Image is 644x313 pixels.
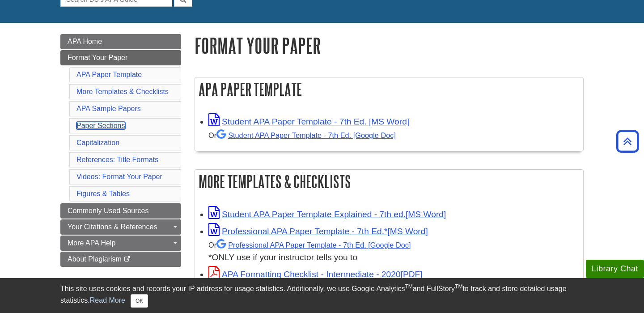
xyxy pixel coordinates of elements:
a: Link opens in new window [208,210,446,219]
a: Back to Top [613,135,642,147]
a: Videos: Format Your Paper [76,173,162,180]
a: Format Your Paper [60,50,181,65]
a: Link opens in new window [208,117,409,126]
a: About Plagiarism [60,252,181,267]
span: More APA Help [68,239,115,247]
a: Student APA Paper Template - 7th Ed. [Google Doc] [216,131,396,139]
a: Your Citations & References [60,219,181,235]
span: About Plagiarism [68,255,122,263]
sup: TM [405,283,412,290]
a: Paper Sections [76,122,125,129]
a: References: Title Formats [76,156,158,163]
h2: APA Paper Template [195,77,583,101]
a: APA Home [60,34,181,49]
a: APA Sample Papers [76,105,141,112]
button: Close [131,294,148,308]
h2: More Templates & Checklists [195,170,583,193]
a: Commonly Used Sources [60,203,181,219]
a: Link opens in new window [208,227,428,236]
span: Format Your Paper [68,54,127,61]
span: Your Citations & References [68,223,157,231]
h1: Format Your Paper [195,34,584,57]
i: This link opens in a new window [123,257,131,262]
span: APA Home [68,38,102,45]
div: Guide Page Menu [60,34,181,267]
a: More APA Help [60,236,181,251]
small: Or [208,241,411,249]
a: Capitalization [76,139,119,146]
sup: TM [455,283,462,290]
span: Commonly Used Sources [68,207,148,214]
a: Link opens in new window [208,270,423,279]
a: Figures & Tables [76,190,130,197]
a: APA Paper Template [76,71,142,78]
a: Read More [90,296,125,304]
small: Or [208,131,396,139]
a: Professional APA Paper Template - 7th Ed. [216,241,411,249]
a: More Templates & Checklists [76,88,169,95]
div: *ONLY use if your instructor tells you to [208,238,579,265]
button: Library Chat [586,260,644,278]
div: This site uses cookies and records your IP address for usage statistics. Additionally, we use Goo... [60,283,584,308]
